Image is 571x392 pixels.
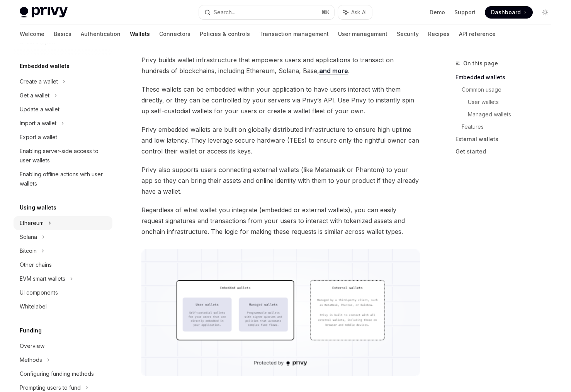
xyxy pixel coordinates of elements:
div: Export a wallet [20,133,57,142]
img: images/walletoverview.png [141,249,420,376]
a: Embedded wallets [455,71,557,84]
a: Support [454,9,476,16]
div: Methods [20,355,42,365]
span: On this page [463,59,498,68]
button: Toggle dark mode [539,6,551,19]
a: Common usage [462,84,557,96]
a: Overview [14,339,112,353]
div: Overview [20,341,44,351]
a: Export a wallet [14,130,112,144]
span: Privy builds wallet infrastructure that empowers users and applications to transact on hundreds o... [141,55,420,76]
h5: Embedded wallets [20,61,70,71]
span: Ask AI [351,9,367,16]
div: Ethereum [20,218,44,228]
a: User management [338,25,387,43]
div: Update a wallet [20,105,59,114]
a: Basics [54,25,71,43]
div: Solana [20,232,37,242]
a: API reference [459,25,496,43]
img: light logo [20,7,68,18]
span: Privy also supports users connecting external wallets (like Metamask or Phantom) to your app so t... [141,164,420,197]
div: Bitcoin [20,246,37,256]
div: Search... [214,8,235,17]
a: Wallets [130,25,150,43]
a: Whitelabel [14,300,112,314]
span: Regardless of what wallet you integrate (embedded or external wallets), you can easily request si... [141,205,420,237]
span: Dashboard [491,9,521,16]
a: Other chains [14,258,112,272]
a: Welcome [20,25,44,43]
div: Create a wallet [20,77,58,86]
div: EVM smart wallets [20,274,65,283]
button: Ask AI [338,5,372,19]
h5: Funding [20,326,42,335]
a: External wallets [455,133,557,145]
span: Privy embedded wallets are built on globally distributed infrastructure to ensure high uptime and... [141,124,420,157]
div: Other chains [20,260,52,269]
a: User wallets [468,96,557,108]
a: Enabling offline actions with user wallets [14,167,112,191]
a: Security [397,25,419,43]
a: Get started [455,145,557,158]
span: These wallets can be embedded within your application to have users interact with them directly, ... [141,84,420,116]
button: Search...⌘K [199,5,334,19]
a: Recipes [428,25,450,43]
div: Whitelabel [20,302,47,311]
a: Configuring funding methods [14,367,112,381]
a: Policies & controls [200,25,250,43]
a: UI components [14,286,112,300]
a: Authentication [81,25,121,43]
a: Transaction management [259,25,329,43]
a: Managed wallets [468,108,557,121]
div: Get a wallet [20,91,49,100]
h5: Using wallets [20,203,56,212]
a: Dashboard [485,6,533,19]
div: Enabling server-side access to user wallets [20,147,108,165]
a: Enabling server-side access to user wallets [14,144,112,167]
a: Features [462,121,557,133]
div: Import a wallet [20,119,56,128]
div: Configuring funding methods [20,369,94,378]
a: and more [319,67,348,75]
a: Connectors [159,25,190,43]
div: Enabling offline actions with user wallets [20,170,108,188]
span: ⌘ K [321,9,330,15]
div: UI components [20,288,58,297]
a: Demo [430,9,445,16]
a: Update a wallet [14,102,112,116]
